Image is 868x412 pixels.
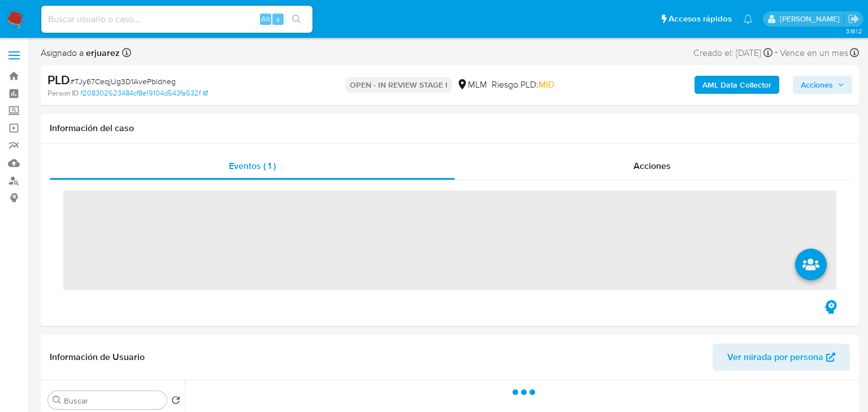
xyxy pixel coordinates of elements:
h1: Información de Usuario [50,352,145,363]
span: Acciones [801,76,833,94]
h1: Información del caso [50,123,850,134]
span: Vence en un mes [780,47,848,59]
span: Alt [261,14,270,24]
button: search-icon [285,11,308,27]
span: MID [539,78,554,91]
span: ‌ [63,190,836,290]
button: Acciones [793,76,852,94]
span: Asignado a [41,47,120,59]
b: Person ID [47,88,79,98]
span: - [775,45,778,60]
p: OPEN - IN REVIEW STAGE I [345,77,452,93]
span: Accesos rápidos [669,13,732,25]
p: erika.juarez@mercadolibre.com.mx [780,14,844,24]
span: Riesgo PLD: [492,79,554,91]
a: Notificaciones [743,14,753,24]
button: Buscar [53,396,62,405]
b: PLD [47,71,70,89]
b: erjuarez [84,46,120,59]
button: Ver mirada por persona [713,344,850,371]
input: Buscar [64,396,162,406]
span: Ver mirada por persona [727,344,823,371]
button: AML Data Collector [695,76,779,94]
span: Eventos ( 1 ) [229,159,276,172]
button: Volver al orden por defecto [171,396,180,408]
span: Acciones [633,159,671,172]
a: Salir [848,13,860,25]
span: s [276,14,280,24]
input: Buscar usuario o caso... [41,12,313,27]
b: AML Data Collector [702,76,771,94]
div: Creado el: [DATE] [693,45,772,60]
div: MLM [457,79,487,91]
span: # TJy67CeqjUg3D1AvePbldneg [70,76,176,87]
a: f208302623484cf8e19104d543fa632f [81,88,208,98]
